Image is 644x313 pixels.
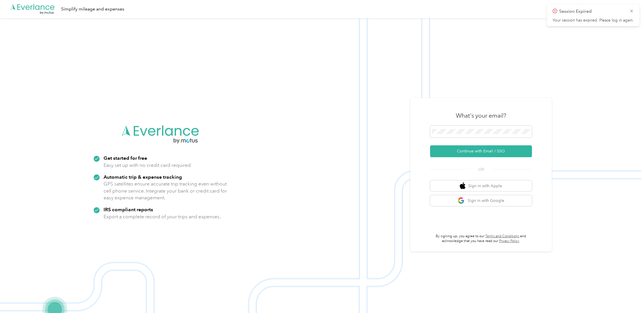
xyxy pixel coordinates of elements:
[559,8,625,15] p: Session Expired
[104,206,153,212] strong: IRS compliant reports
[104,174,182,180] strong: Automatic trip & expense tracking
[430,145,532,157] button: Continue with Email / SSO
[104,162,191,169] p: Easy set up with no credit card required
[456,112,506,120] h3: What's your email?
[471,167,491,172] span: OR
[430,195,532,206] button: google logoSign in with Google
[460,182,465,189] img: apple logo
[612,281,644,313] iframe: Everlance-gr Chat Button Frame
[499,239,519,243] a: Privacy Policy
[61,6,124,13] div: Simplify mileage and expenses
[430,180,532,191] button: apple logoSign in with Apple
[430,234,532,244] p: By signing up, you agree to our and acknowledge that you have read our .
[485,234,519,238] a: Terms and Conditions
[104,180,227,201] p: GPS satellites ensure accurate trip tracking even without cell phone service. Integrate your bank...
[104,213,221,220] p: Export a complete record of your trips and expenses.
[104,155,147,161] strong: Get started for free
[458,197,465,204] img: google logo
[553,18,634,23] p: Your session has expired. Please log in again.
